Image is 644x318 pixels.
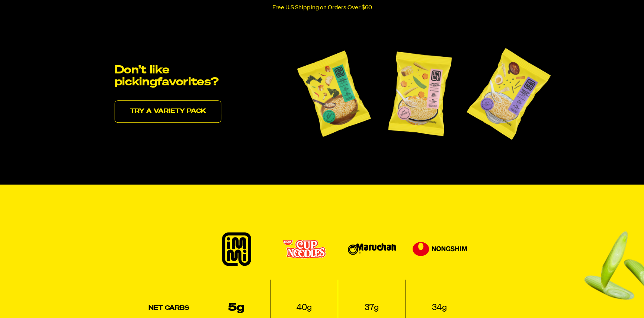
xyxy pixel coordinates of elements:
img: immi Roasted Pork Tonkotsu [464,41,554,146]
img: immi Creamy Chicken [382,40,458,145]
img: Maruchan [348,243,396,255]
h2: Don’t like picking favorites? [115,64,234,88]
img: immi [222,232,251,266]
p: Free U.S Shipping on Orders Over $60 [272,4,372,11]
img: Nongshim [413,242,467,256]
img: Cup Noodles [283,239,326,259]
a: Try a variety pack [115,100,221,123]
img: immi Spicy Red Miso [291,41,377,146]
